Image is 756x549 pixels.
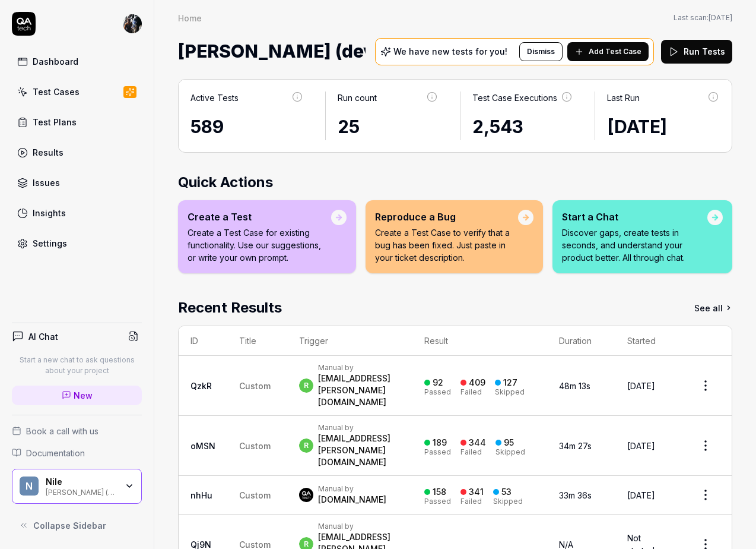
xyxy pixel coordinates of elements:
[33,86,80,98] div: Test Cases
[412,326,547,356] th: Result
[562,226,707,264] p: Discover gaps, create tests in seconds, and understand your product better. All through chat.
[12,447,142,459] a: Documentation
[178,172,732,193] h2: Quick Actions
[674,12,732,23] button: Last scan:[DATE]
[433,487,446,497] div: 158
[179,326,227,356] th: ID
[519,42,563,61] button: Dismiss
[318,494,386,506] div: [DOMAIN_NAME]
[674,12,732,23] span: Last scan:
[338,91,377,104] div: Run count
[495,389,525,396] div: Skipped
[469,437,486,448] div: 344
[559,441,592,451] time: 34m 27s
[33,207,66,219] div: Insights
[12,513,142,537] button: Collapse Sidebar
[12,425,142,437] a: Book a call with us
[375,226,518,264] p: Create a Test Case to verify that a bug has been fixed. Just paste in your ticket description.
[469,487,484,497] div: 341
[188,226,331,264] p: Create a Test Case for existing functionality. Use our suggestions, or write your own prompt.
[239,490,271,500] span: Custom
[299,438,313,453] span: r
[694,297,732,318] a: See all
[318,373,401,408] div: [EMAIL_ADDRESS][PERSON_NAME][DOMAIN_NAME]
[559,381,590,391] time: 48m 13s
[299,488,313,502] img: 7ccf6c19-61ad-4a6c-8811-018b02a1b829.jpg
[190,441,215,451] a: oMSN
[287,326,412,356] th: Trigger
[26,447,85,459] span: Documentation
[338,113,439,140] div: 25
[661,40,732,64] button: Run Tests
[28,330,58,343] h4: AI Chat
[504,437,514,448] div: 95
[178,36,380,67] span: [PERSON_NAME] (dev)
[12,141,142,164] a: Results
[615,326,679,356] th: Started
[26,425,99,437] span: Book a call with us
[562,210,707,224] div: Start a Chat
[12,386,142,405] a: New
[424,498,451,505] div: Passed
[33,176,60,189] div: Issues
[493,498,523,505] div: Skipped
[318,423,401,433] div: Manual by
[12,355,142,376] p: Start a new chat to ask questions about your project
[424,449,451,456] div: Passed
[190,91,239,104] div: Active Tests
[424,389,451,396] div: Passed
[20,477,39,496] span: N
[33,146,63,159] div: Results
[433,437,447,448] div: 189
[495,449,525,456] div: Skipped
[190,381,212,391] a: QzkR
[33,519,106,532] span: Collapse Sidebar
[227,326,287,356] th: Title
[318,363,401,373] div: Manual by
[472,113,573,140] div: 2,543
[460,449,486,456] div: Failed
[123,14,142,33] img: 05712e90-f4ae-4f2d-bd35-432edce69fe3.jpeg
[547,326,615,356] th: Duration
[460,389,485,396] div: Failed
[607,116,667,137] time: [DATE]
[12,171,142,194] a: Issues
[12,469,142,504] button: NNile[PERSON_NAME] (dev)
[74,389,93,402] span: New
[318,484,386,494] div: Manual by
[709,13,732,22] time: [DATE]
[190,113,304,140] div: 589
[33,55,78,68] div: Dashboard
[178,297,282,318] h2: Recent Results
[472,91,557,104] div: Test Case Executions
[239,381,271,391] span: Custom
[393,48,507,56] p: We have new tests for you!
[33,237,67,250] div: Settings
[469,377,485,388] div: 409
[12,80,142,103] a: Test Cases
[627,490,655,500] time: [DATE]
[12,111,142,134] a: Test Plans
[33,116,77,128] div: Test Plans
[589,46,641,57] span: Add Test Case
[46,477,117,487] div: Nile
[190,490,212,500] a: nhHu
[607,91,640,104] div: Last Run
[433,377,443,388] div: 92
[567,42,649,61] button: Add Test Case
[12,50,142,73] a: Dashboard
[501,487,512,497] div: 53
[460,498,484,505] div: Failed
[46,487,117,496] div: [PERSON_NAME] (dev)
[299,378,313,393] span: r
[12,201,142,225] a: Insights
[188,210,331,224] div: Create a Test
[178,12,202,24] div: Home
[318,433,401,468] div: [EMAIL_ADDRESS][PERSON_NAME][DOMAIN_NAME]
[239,441,271,451] span: Custom
[627,381,655,391] time: [DATE]
[627,441,655,451] time: [DATE]
[12,232,142,255] a: Settings
[318,522,401,531] div: Manual by
[375,210,518,224] div: Reproduce a Bug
